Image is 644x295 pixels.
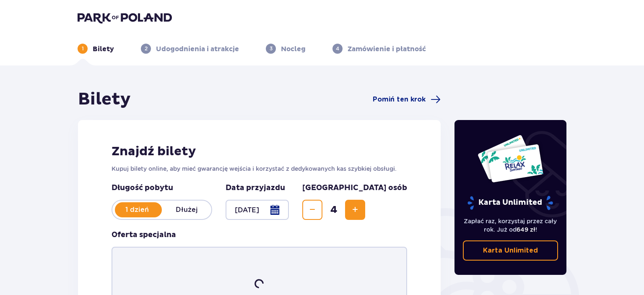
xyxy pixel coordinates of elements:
p: Data przyjazdu [226,183,285,193]
h2: Znajdź bilety [112,144,407,159]
img: loader [254,278,265,289]
button: Decrease [302,200,322,220]
span: 649 zł [517,226,535,233]
p: Nocleg [281,44,306,54]
p: [GEOGRAPHIC_DATA] osób [302,183,407,193]
p: Długość pobytu [112,183,212,193]
p: Dłużej [162,205,211,214]
span: 4 [324,204,343,216]
p: Zapłać raz, korzystaj przez cały rok. Już od ! [463,217,558,234]
p: Kupuj bilety online, aby mieć gwarancję wejścia i korzystać z dedykowanych kas szybkiej obsługi. [112,164,407,173]
p: 2 [145,45,148,52]
p: Zamówienie i płatność [348,44,426,54]
a: Karta Unlimited [463,240,558,261]
p: Oferta specjalna [112,230,176,240]
p: 3 [270,45,273,52]
img: Park of Poland logo [78,12,172,23]
p: Karta Unlimited [483,246,538,255]
p: 1 dzień [112,205,162,214]
p: 4 [336,45,339,52]
p: Karta Unlimited [467,196,554,210]
p: 1 [82,45,84,52]
span: Pomiń ten krok [373,95,426,104]
p: Bilety [93,44,114,54]
a: Pomiń ten krok [373,94,441,104]
h1: Bilety [78,89,131,110]
p: Udogodnienia i atrakcje [156,44,239,54]
button: Increase [345,200,365,220]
